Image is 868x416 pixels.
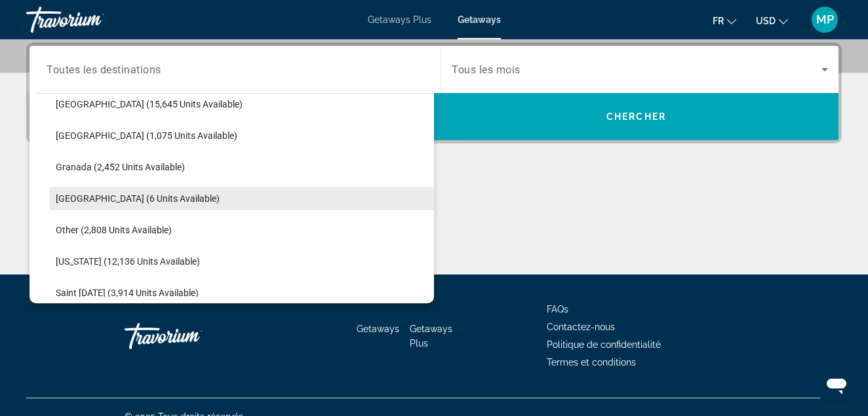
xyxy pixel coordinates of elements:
[49,281,434,305] button: Saint [DATE] (3,914 units available)
[125,316,256,356] a: Travorium
[547,357,636,368] a: Termes et conditions
[30,46,838,140] div: Search widget
[56,193,220,204] span: [GEOGRAPHIC_DATA] (6 units available)
[452,64,521,76] span: Tous les mois
[49,250,434,273] button: [US_STATE] (12,136 units available)
[47,63,161,75] span: Toutes les destinations
[756,16,776,26] span: USD
[547,322,615,332] a: Contactez-nous
[49,92,434,116] button: [GEOGRAPHIC_DATA] (15,645 units available)
[49,218,434,242] button: Other (2,808 units available)
[756,11,788,30] button: Change currency
[26,3,157,37] a: Travorium
[49,187,434,210] button: [GEOGRAPHIC_DATA] (6 units available)
[547,304,568,314] a: FAQs
[458,14,501,25] a: Getaways
[56,256,200,267] span: [US_STATE] (12,136 units available)
[808,6,842,33] button: User Menu
[49,124,434,147] button: [GEOGRAPHIC_DATA] (1,075 units available)
[547,339,661,350] a: Politique de confidentialité
[816,13,834,26] span: MP
[816,364,858,406] iframe: Bouton de lancement de la fenêtre de messagerie
[357,324,399,334] a: Getaways
[56,99,243,109] span: [GEOGRAPHIC_DATA] (15,645 units available)
[56,162,185,172] span: Granada (2,452 units available)
[368,14,431,25] a: Getaways Plus
[49,155,434,179] button: Granada (2,452 units available)
[606,111,666,122] span: Chercher
[434,93,838,140] button: Chercher
[56,130,237,141] span: [GEOGRAPHIC_DATA] (1,075 units available)
[410,324,452,349] a: Getaways Plus
[56,225,172,235] span: Other (2,808 units available)
[713,11,736,30] button: Change language
[56,288,199,298] span: Saint [DATE] (3,914 units available)
[713,16,724,26] span: fr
